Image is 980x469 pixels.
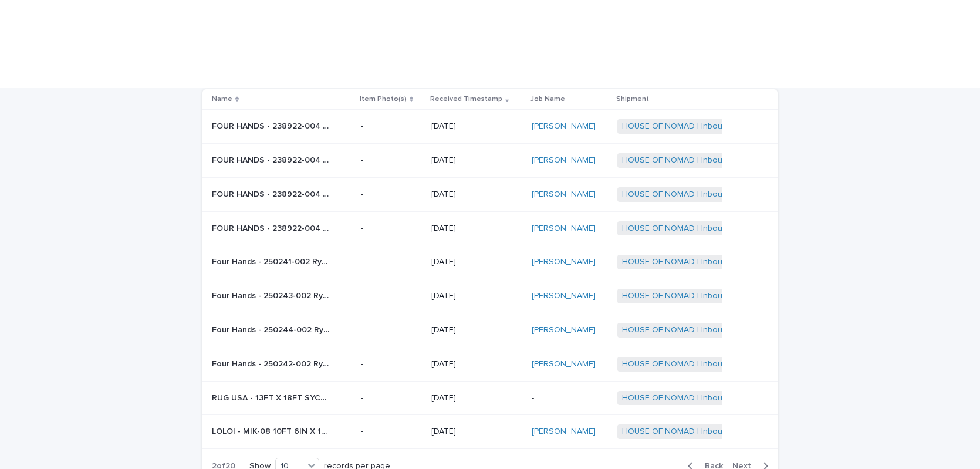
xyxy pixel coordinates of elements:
p: FOUR HANDS - 238922-004 JAYLA ARMLESS DINING CHAIR-ANTWERP NATURAL | 74337 [212,221,332,234]
a: [PERSON_NAME] [532,224,596,234]
tr: FOUR HANDS - 238922-004 [PERSON_NAME] DINING CHAIR-[GEOGRAPHIC_DATA] NATURAL | 74337FOUR HANDS - ... [202,211,778,245]
p: Four Hands - 250242-002 Rye Outdoor Nesting Coffee Tbl-Small-Base-Aged White Concr | 74555 [212,357,332,369]
a: [PERSON_NAME] [532,190,596,200]
a: [PERSON_NAME] [532,156,596,166]
a: [PERSON_NAME] [532,291,596,301]
a: HOUSE OF NOMAD | Inbound Shipment | 24366 [622,325,801,335]
p: [DATE] [431,325,522,335]
p: - [361,291,423,301]
p: - [361,156,423,166]
p: - [361,359,423,369]
tr: FOUR HANDS - 238922-004 [PERSON_NAME] DINING CHAIR-[GEOGRAPHIC_DATA] NATURAL | 74335FOUR HANDS - ... [202,110,778,144]
p: Item Photo(s) [360,93,407,106]
p: Four Hands - 250241-002 Rye Outdoor Nesting Coffee Tbl-Small-Top-Aged White Concr | 74556 [212,255,332,267]
tr: LOLOI - MIK-08 10FT 6IN X 13FT 9IN RUG | 74183LOLOI - MIK-08 10FT 6IN X 13FT 9IN RUG | 74183 -[DA... [202,415,778,449]
p: FOUR HANDS - 238922-004 JAYLA ARMLESS DINING CHAIR-ANTWERP NATURAL | 74333 [212,153,332,166]
p: Shipment [616,93,649,106]
p: LOLOI - MIK-08 10FT 6IN X 13FT 9IN RUG | 74183 [212,424,332,437]
p: [DATE] [431,224,522,234]
a: HOUSE OF NOMAD | Inbound Shipment | 24343 [622,156,800,166]
p: FOUR HANDS - 238922-004 JAYLA ARMLESS DINING CHAIR-ANTWERP NATURAL | 74336 [212,187,332,200]
a: HOUSE OF NOMAD | Inbound Shipment | 24316 [622,393,799,403]
a: HOUSE OF NOMAD | Inbound Shipment | 24343 [622,122,800,131]
tr: Four Hands - 250241-002 Rye Outdoor Nesting Coffee Tbl-Small-Top-Aged White Concr | 74556Four Han... [202,245,778,279]
p: - [361,257,423,267]
p: FOUR HANDS - 238922-004 JAYLA ARMLESS DINING CHAIR-ANTWERP NATURAL | 74335 [212,119,332,131]
tr: Four Hands - 250242-002 Rye Outdoor Nesting Coffee Tbl-Small-Base-Aged White Concr | 74555Four Ha... [202,347,778,381]
p: Received Timestamp [430,93,502,106]
p: Job Name [530,93,565,106]
p: [DATE] [431,257,522,267]
a: HOUSE OF NOMAD | Inbound Shipment | 24343 [622,190,800,200]
p: - [361,122,423,131]
p: - [361,224,423,234]
p: [DATE] [431,427,522,437]
a: [PERSON_NAME] [532,359,596,369]
a: HOUSE OF NOMAD | Inbound Shipment | 24343 [622,224,800,234]
p: - [361,427,423,437]
tr: Four Hands - 250244-002 Rye Outdoor Nesting Coffee Tbl-Large-Base-Aged White Concr | 74553Four Ha... [202,313,778,347]
p: [DATE] [431,393,522,403]
p: [DATE] [431,156,522,166]
p: Four Hands - 250243-002 Rye Outdoor Nesting Coffee Tbl-Large-Top-Aged White Concr | 74554 [212,289,332,301]
a: HOUSE OF NOMAD | Inbound Shipment | 24366 [622,359,801,369]
p: [DATE] [431,359,522,369]
tr: Four Hands - 250243-002 Rye Outdoor Nesting Coffee Tbl-Large-Top-Aged White Concr | 74554Four Han... [202,279,778,313]
a: [PERSON_NAME] [532,325,596,335]
a: [PERSON_NAME] [532,122,596,131]
a: HOUSE OF NOMAD | Inbound Shipment | 24303 [622,427,800,437]
p: - [532,393,608,403]
p: - [361,325,423,335]
tr: FOUR HANDS - 238922-004 [PERSON_NAME] DINING CHAIR-[GEOGRAPHIC_DATA] NATURAL | 74333FOUR HANDS - ... [202,143,778,177]
p: - [361,190,423,200]
p: [DATE] [431,122,522,131]
p: Name [212,93,232,106]
p: RUG USA - 13FT X 18FT SYCAMORE RUG | 74211 [212,391,332,403]
a: HOUSE OF NOMAD | Inbound Shipment | 24366 [622,291,801,301]
a: HOUSE OF NOMAD | Inbound Shipment | 24366 [622,257,801,267]
p: Four Hands - 250244-002 Rye Outdoor Nesting Coffee Tbl-Large-Base-Aged White Concr | 74553 [212,323,332,335]
p: - [361,393,423,403]
a: [PERSON_NAME] [532,257,596,267]
tr: FOUR HANDS - 238922-004 [PERSON_NAME] DINING CHAIR-[GEOGRAPHIC_DATA] NATURAL | 74336FOUR HANDS - ... [202,177,778,211]
a: [PERSON_NAME] [532,427,596,437]
p: [DATE] [431,291,522,301]
tr: RUG USA - 13FT X 18FT SYCAMORE RUG | 74211RUG USA - 13FT X 18FT SYCAMORE RUG | 74211 -[DATE]-HOUS... [202,381,778,415]
p: [DATE] [431,190,522,200]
